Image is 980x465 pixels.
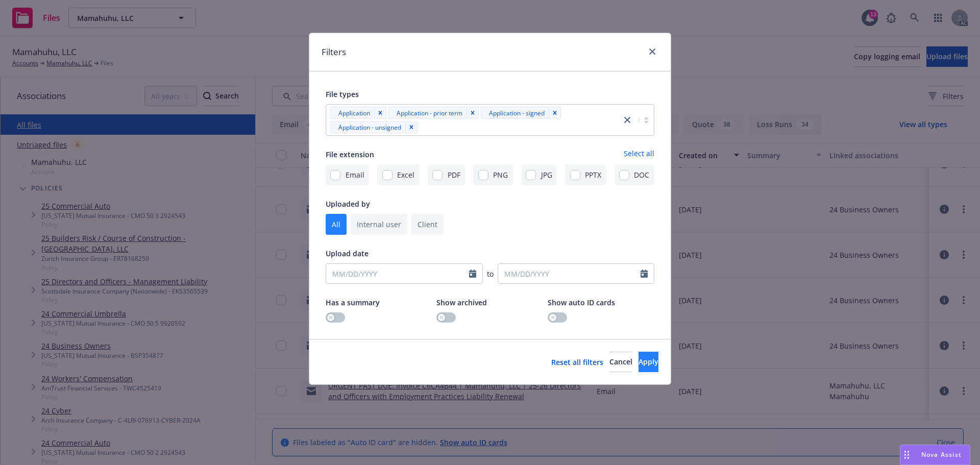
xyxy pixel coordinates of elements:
[548,298,615,307] span: Show auto ID cards
[498,263,655,284] input: MM/DD/YYYY
[621,114,633,126] a: close
[609,357,632,366] span: Cancel
[405,121,418,133] div: Remove [object Object]
[334,108,370,118] span: Application
[639,357,658,366] span: Apply
[397,169,414,180] span: Excel
[624,148,654,160] a: Select all
[551,357,603,368] a: Reset all filters
[326,298,380,307] span: Has a summary
[900,445,970,465] button: Nova Assist
[326,249,369,258] span: Upload date
[900,445,913,464] div: Drag to move
[397,108,462,118] span: Application - prior term
[334,122,401,133] span: Application - unsigned
[448,169,460,180] span: PDF
[634,169,649,180] span: DOC
[374,107,386,119] div: Remove [object Object]
[585,169,601,180] span: PPTX
[326,150,374,159] span: File extension
[338,122,401,133] span: Application - unsigned
[493,169,508,180] span: PNG
[487,268,494,279] span: to
[646,45,658,58] a: close
[326,89,359,99] span: File types
[326,199,370,209] span: Uploaded by
[322,45,346,59] h1: Filters
[489,108,545,118] span: Application - signed
[393,108,462,118] span: Application - prior term
[436,298,487,307] span: Show archived
[609,352,632,372] button: Cancel
[549,107,561,119] div: Remove [object Object]
[485,108,545,118] span: Application - signed
[467,107,479,119] div: Remove [object Object]
[921,450,962,459] span: Nova Assist
[639,352,658,372] button: Apply
[346,169,364,180] span: Email
[326,263,483,284] input: MM/DD/YYYY
[338,108,370,118] span: Application
[541,169,552,180] span: JPG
